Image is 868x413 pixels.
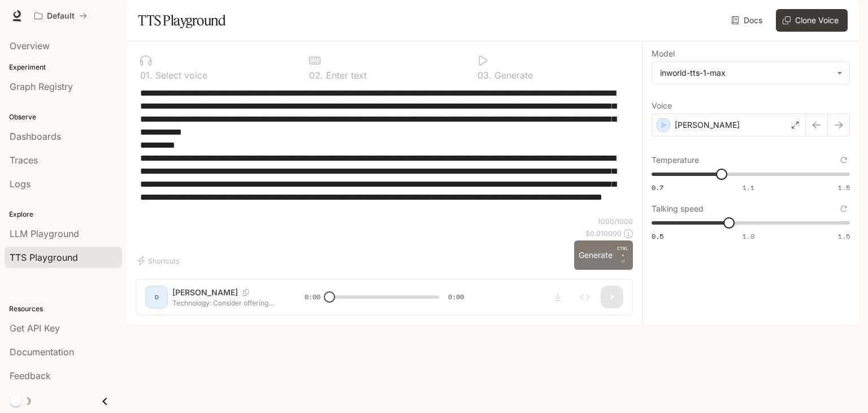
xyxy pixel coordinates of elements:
p: 0 1 . [140,71,153,80]
button: Shortcuts [136,252,184,270]
p: CTRL + [617,245,628,259]
a: Docs [729,9,767,32]
p: Talking speed [652,205,704,213]
span: 1.5 [838,231,850,241]
span: 1.1 [743,183,754,192]
span: 1.5 [838,183,850,192]
p: Voice [652,102,672,110]
p: Model [652,50,675,58]
button: Reset to default [837,154,850,166]
button: GenerateCTRL +⏎ [574,240,633,270]
h1: TTS Playground [138,9,225,32]
span: 1.0 [743,231,754,241]
p: ⏎ [617,245,628,265]
button: All workspaces [29,5,92,27]
p: Temperature [652,156,699,164]
p: Default [47,11,75,21]
p: [PERSON_NAME] [675,119,740,131]
button: Clone Voice [776,9,848,32]
p: 0 3 . [478,71,492,80]
p: Select voice [153,71,207,80]
p: 0 2 . [309,71,323,80]
div: inworld-tts-1-max [652,62,849,84]
p: Enter text [323,71,367,80]
span: 0.5 [652,231,663,241]
p: Generate [492,71,533,80]
button: Reset to default [837,203,850,215]
span: 0.7 [652,183,663,192]
div: inworld-tts-1-max [660,67,831,79]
